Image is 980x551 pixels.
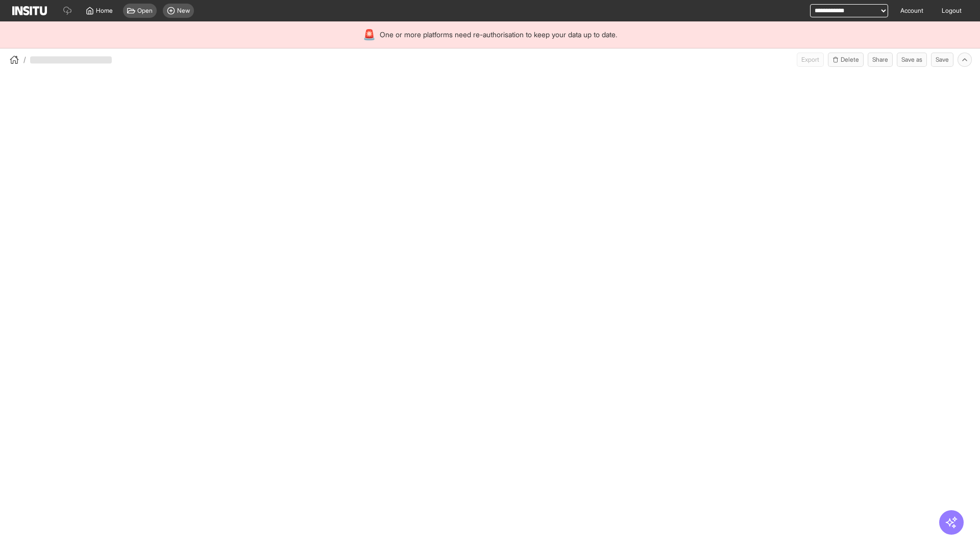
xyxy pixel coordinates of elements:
[797,53,824,67] button: Export
[137,7,153,15] span: Open
[363,28,376,42] div: 🚨
[897,53,927,67] button: Save as
[797,53,824,67] span: Can currently only export from Insights reports.
[380,30,617,40] span: One or more platforms need re-authorisation to keep your data up to date.
[12,6,47,15] img: Logo
[177,7,190,15] span: New
[828,53,864,67] button: Delete
[931,53,953,67] button: Save
[868,53,893,67] button: Share
[96,7,113,15] span: Home
[23,55,26,65] span: /
[8,54,26,66] button: /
